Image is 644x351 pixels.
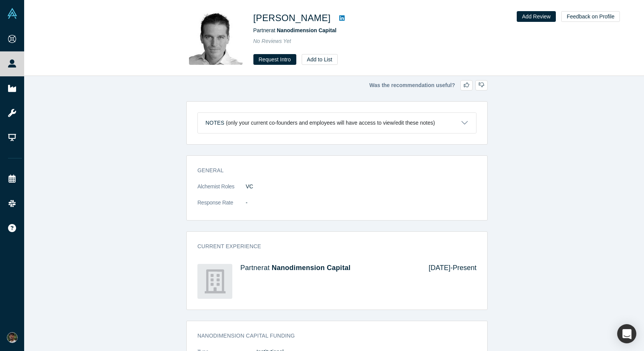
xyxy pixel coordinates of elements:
img: Alchemist Vault Logo [7,8,18,19]
h4: Partner at [240,264,418,272]
div: [DATE] - Present [418,264,476,299]
p: (only your current co-founders and employees will have access to view/edit these notes) [226,120,435,126]
dd: VC [246,183,476,191]
h3: General [197,166,466,175]
dd: - [246,199,476,207]
img: Nanodimension Capital's Logo [197,264,232,299]
a: Nanodimension Capital [277,27,337,33]
button: Notes (only your current co-founders and employees will have access to view/edit these notes) [198,113,476,133]
button: Feedback on Profile [561,11,620,22]
button: Add to List [302,54,338,65]
a: Nanodimension Capital [272,264,351,272]
div: Was the recommendation useful? [186,80,488,91]
span: Partner at [253,27,337,33]
dt: Response Rate [197,199,246,215]
h3: Current Experience [197,242,466,250]
button: Add Review [517,11,556,22]
img: Dani Bach's Profile Image [189,11,243,65]
span: No Reviews Yet [253,38,291,44]
h1: [PERSON_NAME] [253,11,331,25]
dt: Alchemist Roles [197,183,246,199]
h3: Nanodimension Capital funding [197,332,466,340]
button: Request Intro [253,54,296,65]
img: Mahir Karuthone's Account [7,332,18,343]
h3: Notes [205,119,224,127]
